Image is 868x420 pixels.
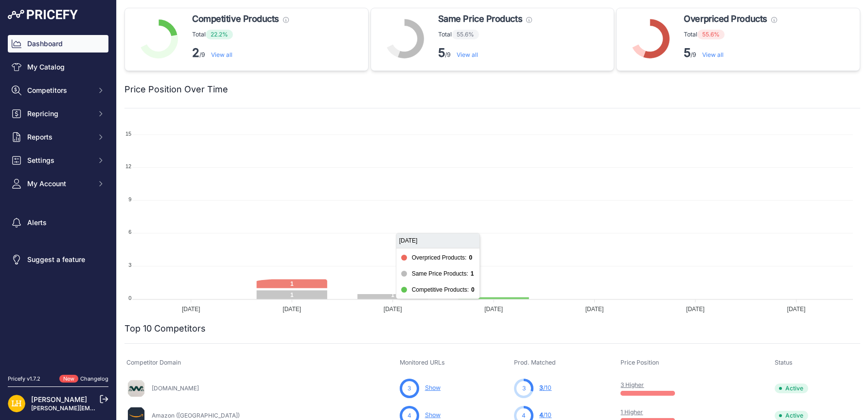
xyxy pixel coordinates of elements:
tspan: 15 [125,131,131,137]
a: Changelog [80,375,108,382]
span: 3 [522,384,526,393]
tspan: [DATE] [585,306,604,313]
span: 4 [539,411,543,419]
span: New [59,375,78,383]
span: Reports [27,132,91,142]
span: Settings [27,156,91,165]
tspan: [DATE] [384,306,402,313]
button: Repricing [8,105,108,122]
a: Alerts [8,214,108,231]
a: 4/10 [539,411,551,419]
button: Reports [8,128,108,146]
a: Show [425,384,441,391]
span: Overpriced Products [684,12,767,26]
span: My Account [27,179,91,189]
nav: Sidebar [8,35,108,363]
span: 55.6% [697,30,725,39]
span: 22.2% [206,30,233,39]
p: Total [438,30,532,39]
tspan: 12 [125,163,131,169]
a: Dashboard [8,35,108,52]
span: Same Price Products [438,12,522,26]
a: View all [457,51,478,58]
span: Price Position [620,359,659,366]
p: /9 [438,45,532,61]
span: 4 [522,411,526,420]
a: My Catalog [8,58,108,76]
a: Amazon ([GEOGRAPHIC_DATA]) [152,412,240,419]
img: Pricefy Logo [8,10,78,19]
a: 3/10 [539,384,551,391]
a: View all [211,51,232,58]
span: Prod. Matched [514,359,556,366]
tspan: [DATE] [182,306,200,313]
div: Pricefy v1.7.2 [8,375,40,383]
span: 3 [407,384,411,393]
p: /9 [192,45,289,61]
tspan: 3 [128,262,131,268]
span: Monitored URLs [400,359,445,366]
tspan: [DATE] [283,306,301,313]
a: 1 Higher [620,408,643,416]
a: [PERSON_NAME][EMAIL_ADDRESS][DOMAIN_NAME] [31,404,181,412]
span: 4 [407,411,411,420]
h2: Top 10 Competitors [124,322,206,335]
tspan: 9 [128,196,131,202]
h2: Price Position Over Time [124,83,228,96]
span: Competitive Products [192,12,279,26]
button: Settings [8,152,108,169]
span: Repricing [27,109,91,119]
p: /9 [684,45,777,61]
button: Competitors [8,82,108,99]
a: Suggest a feature [8,251,108,268]
a: [PERSON_NAME] [31,395,87,403]
span: 3 [539,384,543,391]
tspan: [DATE] [787,306,806,313]
tspan: 6 [128,229,131,235]
strong: 2 [192,46,199,60]
strong: 5 [684,46,691,60]
a: 3 Higher [620,381,644,388]
a: [DOMAIN_NAME] [152,385,199,392]
tspan: [DATE] [686,306,705,313]
button: My Account [8,175,108,192]
p: Total [192,30,289,39]
span: Status [775,359,793,366]
strong: 5 [438,46,445,60]
a: Show [425,411,441,419]
a: View all [702,51,724,58]
span: Competitors [27,86,91,95]
span: Active [775,384,808,393]
p: Total [684,30,777,39]
tspan: [DATE] [484,306,503,313]
span: Competitor Domain [126,359,181,366]
tspan: 0 [128,295,131,301]
span: 55.6% [452,30,479,39]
